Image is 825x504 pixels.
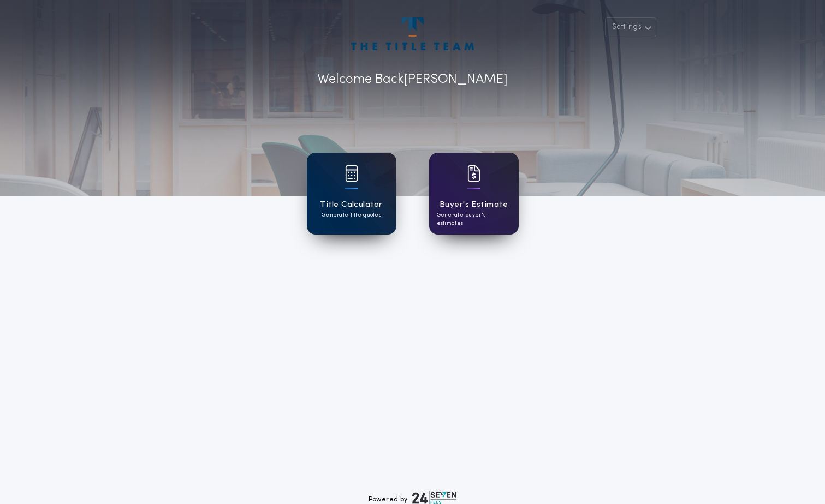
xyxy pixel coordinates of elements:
[440,199,508,211] h1: Buyer's Estimate
[437,211,511,227] p: Generate buyer's estimates
[320,199,382,211] h1: Title Calculator
[322,211,381,219] p: Generate title quotes
[345,165,358,182] img: card icon
[317,70,508,89] p: Welcome Back [PERSON_NAME]
[605,17,656,37] button: Settings
[351,17,473,50] img: account-logo
[467,165,480,182] img: card icon
[307,153,396,235] a: card iconTitle CalculatorGenerate title quotes
[429,153,519,235] a: card iconBuyer's EstimateGenerate buyer's estimates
